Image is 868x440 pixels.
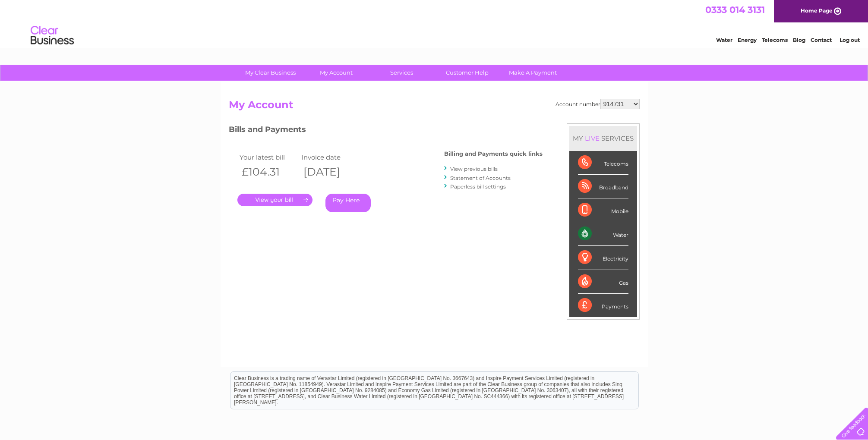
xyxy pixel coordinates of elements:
[229,123,543,138] h3: Bills and Payments
[705,4,765,15] a: 0333 014 3131
[583,134,601,142] div: LIVE
[229,99,640,115] h2: My Account
[30,22,74,49] img: logo.png
[299,163,361,181] th: [DATE]
[762,37,788,43] a: Telecoms
[237,151,300,163] td: Your latest bill
[840,37,860,43] a: Log out
[450,183,506,190] a: Paperless bill settings
[578,151,628,175] div: Telecoms
[300,65,372,81] a: My Account
[578,175,628,198] div: Broadband
[230,5,638,42] div: Clear Business is a trading name of Verastar Limited (registered in [GEOGRAPHIC_DATA] No. 3667643...
[738,37,757,43] a: Energy
[450,175,511,181] a: Statement of Accounts
[432,65,503,81] a: Customer Help
[578,270,628,294] div: Gas
[716,37,732,43] a: Water
[237,194,312,206] a: .
[811,37,832,43] a: Contact
[578,198,628,222] div: Mobile
[578,222,628,246] div: Water
[578,294,628,317] div: Payments
[497,65,568,81] a: Make A Payment
[569,126,637,151] div: MY SERVICES
[299,151,361,163] td: Invoice date
[444,151,543,157] h4: Billing and Payments quick links
[556,99,640,109] div: Account number
[366,65,437,81] a: Services
[235,65,306,81] a: My Clear Business
[793,37,805,43] a: Blog
[578,246,628,270] div: Electricity
[325,194,371,212] a: Pay Here
[237,163,300,181] th: £104.31
[450,166,498,172] a: View previous bills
